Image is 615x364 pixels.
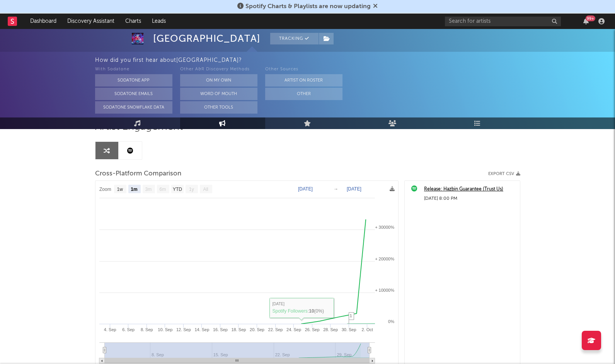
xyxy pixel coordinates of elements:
text: 4. Sep [104,327,116,332]
text: 20. Sep [250,327,264,332]
text: 8. Sep [140,327,153,332]
text: 3m [145,187,152,192]
text: 6m [159,187,166,192]
text: 26. Sep [305,327,319,332]
text: [DATE] [298,186,313,192]
text: All [203,187,208,192]
text: 12. Sep [176,327,191,332]
text: 14. Sep [194,327,209,332]
div: 99 + [586,15,595,21]
text: 1y [189,187,194,192]
div: [DATE] 8:00 PM [424,194,516,203]
button: Sodatone Emails [95,88,172,100]
text: 1m [131,187,137,192]
text: + 20000% [375,257,394,261]
text: 6. Sep [122,327,135,332]
button: Word Of Mouth [180,88,257,100]
a: Discovery Assistant [62,14,120,29]
a: Release: Hazbin Guarantee (Trust Us) [424,185,516,194]
text: YTD [172,187,182,192]
text: + 30000% [375,225,394,230]
button: Sodatone App [95,74,172,87]
text: → [334,186,338,192]
button: Other Tools [180,101,257,114]
button: Export CSV [488,172,520,176]
text: 28. Sep [323,327,338,332]
input: Search for artists [445,17,561,26]
button: 99+ [583,18,589,24]
div: With Sodatone [95,65,172,74]
span: 1 [350,313,352,318]
a: Leads [147,14,171,29]
div: [GEOGRAPHIC_DATA] [153,33,261,44]
text: 16. Sep [213,327,227,332]
text: 30. Sep [341,327,356,332]
button: Other [265,88,342,100]
text: + 10000% [375,288,394,293]
button: On My Own [180,74,257,87]
text: 24. Sep [286,327,301,332]
button: Artist on Roster [265,74,342,87]
text: 1w [117,187,123,192]
span: Dismiss [373,3,378,10]
span: Artist Engagement [95,122,183,132]
div: Other A&R Discovery Methods [180,65,257,74]
a: Charts [120,14,147,29]
text: 22. Sep [268,327,283,332]
button: Sodatone Snowflake Data [95,101,172,114]
a: Dashboard [25,14,62,29]
button: Tracking [270,33,319,44]
span: Cross-Platform Comparison [95,169,181,179]
text: 18. Sep [231,327,246,332]
text: 0% [388,319,394,324]
text: 10. Sep [158,327,172,332]
span: Spotify Charts & Playlists are now updating [245,3,371,10]
div: Other Sources [265,65,342,74]
text: 2. Oct [361,327,373,332]
text: Zoom [99,187,111,192]
text: [DATE] [347,186,361,192]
